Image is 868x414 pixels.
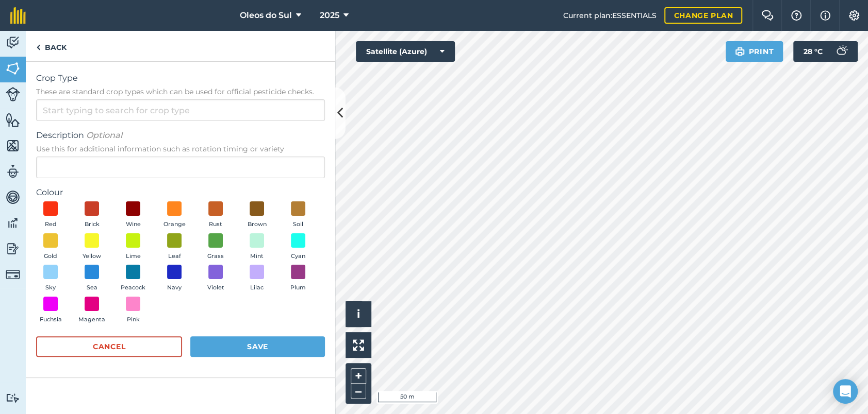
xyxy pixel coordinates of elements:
span: Pink [127,315,140,324]
span: Fuchsia [40,315,62,324]
button: Lime [119,233,148,261]
a: Back [26,31,77,61]
span: Plum [290,283,306,292]
button: Magenta [77,297,106,324]
span: Lilac [250,283,264,292]
img: svg+xml;base64,PHN2ZyB4bWxucz0iaHR0cDovL3d3dy53My5vcmcvMjAwMC9zdmciIHdpZHRoPSI1NiIgaGVpZ2h0PSI2MC... [6,138,20,153]
img: A cog icon [848,10,860,21]
span: 2025 [320,9,339,22]
img: svg+xml;base64,PD94bWwgdmVyc2lvbj0iMS4wIiBlbmNvZGluZz0idXRmLTgiPz4KPCEtLSBHZW5lcmF0b3I6IEFkb2JlIE... [6,393,20,403]
img: fieldmargin Logo [10,7,26,24]
img: A question mark icon [790,10,803,21]
button: Orange [160,201,189,229]
button: Plum [284,265,313,292]
button: Sea [77,265,106,292]
span: 28 ° C [804,41,823,62]
a: Change plan [664,7,742,24]
button: Brown [242,201,271,229]
span: Rust [209,220,222,229]
span: Orange [163,220,186,229]
span: Mint [250,252,264,261]
button: Violet [201,265,230,292]
span: Violet [207,283,224,292]
button: Lilac [242,265,271,292]
span: Gold [44,252,57,261]
span: Leaf [168,252,181,261]
span: Grass [207,252,224,261]
button: Yellow [77,233,106,261]
button: Cyan [284,233,313,261]
img: svg+xml;base64,PHN2ZyB4bWxucz0iaHR0cDovL3d3dy53My5vcmcvMjAwMC9zdmciIHdpZHRoPSIxNyIgaGVpZ2h0PSIxNy... [820,9,830,22]
span: Red [45,220,57,229]
button: i [346,301,371,327]
img: svg+xml;base64,PHN2ZyB4bWxucz0iaHR0cDovL3d3dy53My5vcmcvMjAwMC9zdmciIHdpZHRoPSI1NiIgaGVpZ2h0PSI2MC... [6,112,20,128]
label: Colour [36,186,325,199]
span: Oleos do Sul [240,9,292,22]
img: Four arrows, one pointing top left, one top right, one bottom right and the last bottom left [353,339,364,351]
span: Current plan : ESSENTIALS [563,10,656,21]
span: Brown [248,220,267,229]
span: Sea [87,283,97,292]
img: svg+xml;base64,PD94bWwgdmVyc2lvbj0iMS4wIiBlbmNvZGluZz0idXRmLTgiPz4KPCEtLSBHZW5lcmF0b3I6IEFkb2JlIE... [6,215,20,231]
button: Grass [201,233,230,261]
span: Soil [293,220,303,229]
button: Pink [119,297,148,324]
button: Soil [284,201,313,229]
img: svg+xml;base64,PHN2ZyB4bWxucz0iaHR0cDovL3d3dy53My5vcmcvMjAwMC9zdmciIHdpZHRoPSIxOSIgaGVpZ2h0PSIyNC... [735,45,745,58]
button: – [351,384,366,399]
img: Two speech bubbles overlapping with the left bubble in the forefront [761,10,774,21]
button: Leaf [160,233,189,261]
img: svg+xml;base64,PD94bWwgdmVyc2lvbj0iMS4wIiBlbmNvZGluZz0idXRmLTgiPz4KPCEtLSBHZW5lcmF0b3I6IEFkb2JlIE... [6,241,20,256]
span: These are standard crop types which can be used for official pesticide checks. [36,87,325,97]
span: Description [36,129,325,142]
button: Save [190,336,325,357]
img: svg+xml;base64,PD94bWwgdmVyc2lvbj0iMS4wIiBlbmNvZGluZz0idXRmLTgiPz4KPCEtLSBHZW5lcmF0b3I6IEFkb2JlIE... [6,35,20,50]
span: Crop Type [36,72,325,84]
span: Lime [126,252,141,261]
span: Magenta [78,315,105,324]
button: Cancel [36,336,182,357]
span: Yellow [83,252,101,261]
span: i [357,307,360,320]
input: Start typing to search for crop type [36,99,325,121]
img: svg+xml;base64,PD94bWwgdmVyc2lvbj0iMS4wIiBlbmNvZGluZz0idXRmLTgiPz4KPCEtLSBHZW5lcmF0b3I6IEFkb2JlIE... [831,41,851,62]
span: Brick [85,220,100,229]
img: svg+xml;base64,PHN2ZyB4bWxucz0iaHR0cDovL3d3dy53My5vcmcvMjAwMC9zdmciIHdpZHRoPSI1NiIgaGVpZ2h0PSI2MC... [6,61,20,76]
button: Fuchsia [36,297,65,324]
span: Peacock [121,283,145,292]
button: Sky [36,265,65,292]
button: Brick [77,201,106,229]
span: Sky [45,283,56,292]
button: 28 °C [793,41,858,62]
img: svg+xml;base64,PD94bWwgdmVyc2lvbj0iMS4wIiBlbmNvZGluZz0idXRmLTgiPz4KPCEtLSBHZW5lcmF0b3I6IEFkb2JlIE... [6,267,20,282]
button: Rust [201,201,230,229]
img: svg+xml;base64,PD94bWwgdmVyc2lvbj0iMS4wIiBlbmNvZGluZz0idXRmLTgiPz4KPCEtLSBHZW5lcmF0b3I6IEFkb2JlIE... [6,189,20,205]
button: Gold [36,233,65,261]
button: Navy [160,265,189,292]
button: Mint [242,233,271,261]
button: Red [36,201,65,229]
img: svg+xml;base64,PD94bWwgdmVyc2lvbj0iMS4wIiBlbmNvZGluZz0idXRmLTgiPz4KPCEtLSBHZW5lcmF0b3I6IEFkb2JlIE... [6,164,20,179]
button: + [351,368,366,384]
span: Use this for additional information such as rotation timing or variety [36,144,325,154]
img: svg+xml;base64,PD94bWwgdmVyc2lvbj0iMS4wIiBlbmNvZGluZz0idXRmLTgiPz4KPCEtLSBHZW5lcmF0b3I6IEFkb2JlIE... [6,87,20,101]
img: svg+xml;base64,PHN2ZyB4bWxucz0iaHR0cDovL3d3dy53My5vcmcvMjAwMC9zdmciIHdpZHRoPSI5IiBoZWlnaHQ9IjI0Ii... [36,41,41,54]
button: Print [726,41,783,62]
button: Satellite (Azure) [356,41,455,62]
em: Optional [86,130,122,140]
div: Open Intercom Messenger [833,379,858,404]
span: Navy [167,283,182,292]
button: Wine [119,201,148,229]
span: Wine [126,220,141,229]
span: Cyan [291,252,305,261]
button: Peacock [119,265,148,292]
